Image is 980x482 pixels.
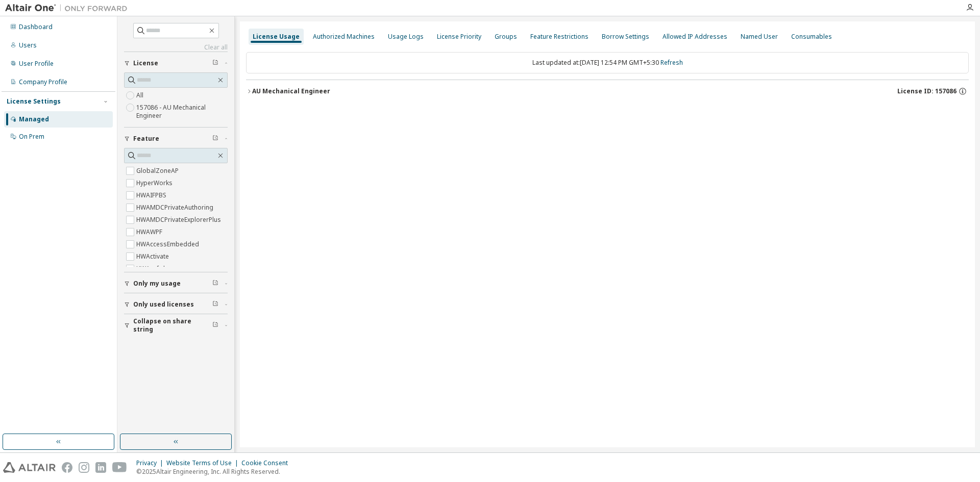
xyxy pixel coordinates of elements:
span: License [133,59,158,67]
div: Groups [495,33,517,41]
label: 157086 - AU Mechanical Engineer [136,102,228,122]
img: Altair One [5,3,133,13]
div: License Settings [7,97,61,106]
div: Borrow Settings [602,33,649,41]
div: Allowed IP Addresses [663,33,727,41]
label: HyperWorks [136,177,175,189]
span: Clear filter [212,280,218,288]
div: Authorized Machines [313,33,375,41]
label: GlobalZoneAP [136,165,181,177]
button: Collapse on share string [124,314,228,337]
div: Managed [19,115,49,123]
div: License Priority [437,33,481,41]
span: Clear filter [212,300,218,309]
div: Dashboard [19,23,53,31]
div: User Profile [19,60,54,68]
div: Website Terms of Use [166,459,241,467]
button: Feature [124,128,228,150]
span: Collapse on share string [133,317,212,334]
div: Privacy [136,459,166,467]
label: HWAccessEmbedded [136,238,201,250]
div: On Prem [19,133,44,141]
button: License [124,52,228,74]
img: youtube.svg [112,462,127,473]
span: Only my usage [133,280,181,288]
div: Named User [741,33,778,41]
img: facebook.svg [62,462,72,473]
a: Refresh [660,58,683,67]
div: Usage Logs [388,33,424,41]
label: HWAMDCPrivateExplorerPlus [136,214,223,226]
div: Cookie Consent [241,459,294,467]
div: Company Profile [19,78,67,86]
span: Clear filter [212,59,218,67]
label: HWAcufwh [136,263,169,275]
label: HWAIFPBS [136,189,168,201]
div: Feature Restrictions [530,33,589,41]
img: linkedin.svg [95,462,106,473]
div: Users [19,41,37,49]
button: Only my usage [124,272,228,295]
span: License ID: 157086 [897,87,957,95]
img: instagram.svg [79,462,89,473]
label: HWAWPF [136,226,164,238]
button: AU Mechanical EngineerLicense ID: 157086 [246,80,969,103]
button: Only used licenses [124,293,228,316]
a: Clear all [124,43,228,52]
div: AU Mechanical Engineer [252,87,330,95]
span: Clear filter [212,321,218,329]
label: All [136,89,145,102]
label: HWActivate [136,250,171,263]
div: Consumables [791,33,832,41]
div: License Usage [253,33,300,41]
img: altair_logo.svg [3,462,56,473]
p: © 2025 Altair Engineering, Inc. All Rights Reserved. [136,467,294,476]
span: Only used licenses [133,300,194,309]
span: Clear filter [212,135,218,143]
label: HWAMDCPrivateAuthoring [136,201,215,214]
div: Last updated at: [DATE] 12:54 PM GMT+5:30 [246,52,969,73]
span: Feature [133,135,159,143]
